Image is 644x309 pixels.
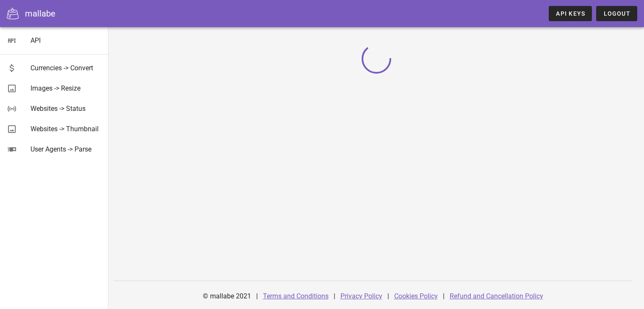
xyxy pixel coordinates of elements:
a: Cookies Policy [394,292,438,300]
button: Logout [596,6,637,21]
div: User Agents -> Parse [30,145,102,153]
div: Images -> Resize [30,84,102,92]
div: | [443,286,445,306]
div: Currencies -> Convert [30,64,102,72]
a: Privacy Policy [340,292,382,300]
span: Logout [603,10,630,17]
div: | [334,286,335,306]
a: Terms and Conditions [263,292,329,300]
div: Websites -> Status [30,105,102,113]
div: API [30,36,102,44]
div: © mallabe 2021 [198,286,256,306]
div: mallabe [25,7,55,20]
span: API Keys [556,10,585,17]
div: Websites -> Thumbnail [30,125,102,133]
div: | [387,286,389,306]
a: Refund and Cancellation Policy [450,292,543,300]
a: API Keys [549,6,592,21]
div: | [256,286,258,306]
